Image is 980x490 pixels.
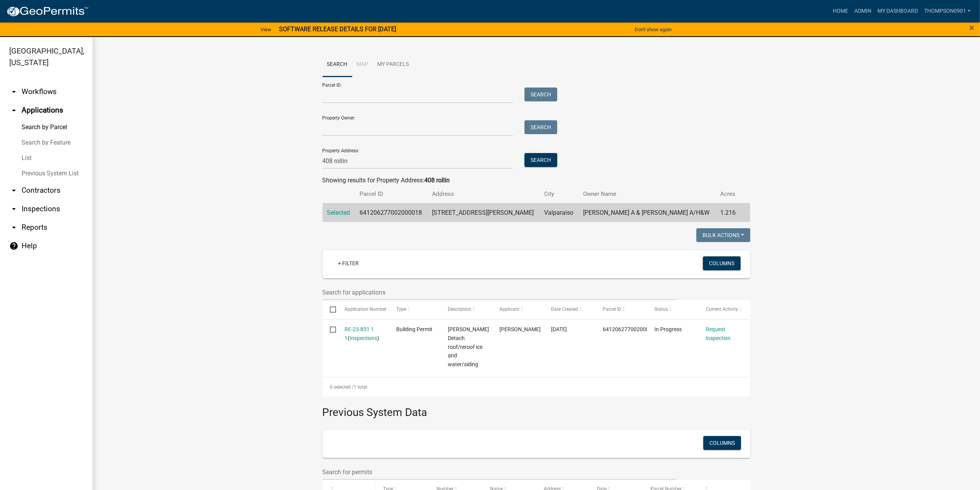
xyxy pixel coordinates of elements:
button: Don't show again [632,23,675,36]
h3: Previous System Data [323,397,750,421]
a: RE-23-851 1 1 [345,326,374,341]
th: Acres [716,185,741,203]
strong: 408 rollin [425,177,450,184]
input: Search for applications [323,285,677,300]
span: 641206277002000018 [603,326,658,332]
span: Status [654,306,668,312]
a: Home [830,4,851,19]
span: Type [396,306,406,312]
span: Application Number [345,306,387,312]
i: arrow_drop_down [9,186,18,195]
button: Search [524,153,557,167]
i: arrow_drop_down [9,204,18,214]
div: 1 total [323,377,750,397]
i: arrow_drop_up [9,106,18,115]
a: Request Inspection [706,326,731,341]
th: Owner Name [579,185,716,203]
datatable-header-cell: Status [647,300,699,319]
div: ( ) [345,325,382,343]
a: Selected [327,209,350,216]
button: Search [524,120,557,134]
a: Search [323,52,352,77]
td: 1.216 [716,203,741,222]
a: thompson0901 [921,4,974,19]
span: 0 selected / [330,384,354,390]
span: Meinert Detach roof/reroof ice and water/siding [448,326,489,367]
a: + Filter [332,256,365,270]
span: John Kornacki [499,326,541,332]
i: arrow_drop_down [9,223,18,232]
i: help [9,241,18,251]
i: arrow_drop_down [9,87,18,96]
span: Building Permit [396,326,432,332]
a: My Dashboard [874,4,921,19]
span: Current Activity [706,306,738,312]
a: Inspections [350,335,377,341]
datatable-header-cell: Type [389,300,440,319]
button: Bulk Actions [696,228,750,242]
span: Applicant [499,306,519,312]
datatable-header-cell: Parcel ID [595,300,647,319]
span: 06/01/2023 [551,326,567,332]
th: City [540,185,579,203]
datatable-header-cell: Date Created [544,300,595,319]
th: Parcel ID [355,185,427,203]
span: × [969,22,974,33]
th: Address [427,185,540,203]
button: Close [969,23,974,32]
td: [PERSON_NAME] A & [PERSON_NAME] A/H&W [579,203,716,222]
span: Parcel ID [603,306,621,312]
a: View [257,23,274,36]
button: Columns [703,436,741,450]
td: 641206277002000018 [355,203,427,222]
datatable-header-cell: Select [323,300,337,319]
a: Admin [851,4,874,19]
span: Description [448,306,471,312]
datatable-header-cell: Application Number [337,300,389,319]
button: Search [524,88,557,101]
input: Search for permits [323,464,677,480]
td: Valparaiso [540,203,579,222]
datatable-header-cell: Description [440,300,492,319]
datatable-header-cell: Applicant [492,300,544,319]
td: [STREET_ADDRESS][PERSON_NAME] [427,203,540,222]
strong: SOFTWARE RELEASE DETAILS FOR [DATE] [279,25,396,33]
div: Showing results for Property Address: [323,176,750,185]
datatable-header-cell: Current Activity [699,300,750,319]
span: Date Created [551,306,578,312]
button: Columns [703,256,741,270]
a: My Parcels [373,52,414,77]
span: In Progress [654,326,682,332]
